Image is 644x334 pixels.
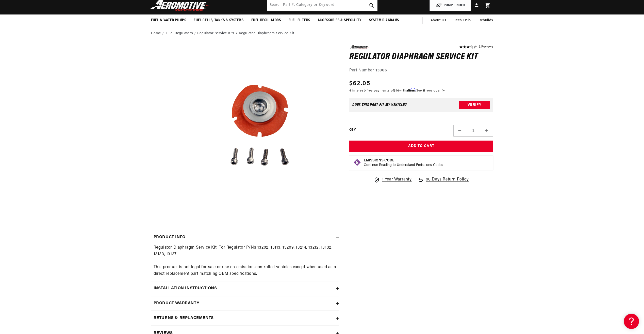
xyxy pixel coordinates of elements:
span: 1 Year Warranty [382,176,411,183]
summary: Tech Help [450,14,474,27]
li: Regulator Diaphragm Service Kit [239,31,294,36]
summary: Fuel Filters [285,14,314,26]
span: Accessories & Specialty [318,18,361,23]
h2: Installation Instructions [154,285,217,292]
summary: Rebuilds [475,14,497,27]
a: Home [151,31,161,36]
a: 1 Year Warranty [374,176,411,183]
summary: Fuel Cells, Tanks & Systems [190,14,247,26]
span: About Us [430,19,446,22]
span: Fuel & Water Pumps [151,18,186,23]
summary: Product Info [151,230,339,245]
div: Part Number: [349,67,493,74]
strong: Emissions Code [364,159,394,162]
summary: Fuel & Water Pumps [147,14,190,26]
button: Emissions CodeContinue Reading to Understand Emissions Codes [364,158,443,168]
a: 90 Days Return Policy [418,176,469,188]
p: Continue Reading to Understand Emissions Codes [364,163,443,168]
h2: Returns & replacements [154,315,214,322]
li: Fuel Regulators [166,31,197,36]
summary: Returns & replacements [151,311,339,326]
div: Does This part fit My vehicle? [352,103,407,107]
a: See if you qualify - Learn more about Affirm Financing (opens in modal) [416,89,445,92]
span: $62.05 [349,79,370,88]
summary: Fuel Regulators [247,14,285,26]
summary: Installation Instructions [151,281,339,296]
h2: Product Info [154,234,186,241]
div: Regulator Diaphragm Service Kit. For Regulator P/Ns 13202, 13113, 13209, 13214, 13212, 13132, 131... [151,245,339,277]
span: Rebuilds [478,18,493,23]
span: System Diagrams [369,18,399,23]
span: Fuel Regulators [251,18,281,23]
strong: 13006 [375,68,387,72]
span: $16 [394,89,399,92]
img: Emissions code [353,158,361,166]
button: Add to Cart [349,141,493,152]
a: 2 reviews [478,45,493,49]
span: 90 Days Return Policy [426,176,469,188]
p: 4 interest-free payments of with . [349,88,445,93]
media-gallery: Gallery Viewer [151,45,339,219]
summary: Accessories & Specialty [314,14,365,26]
span: Fuel Cells, Tanks & Systems [194,18,243,23]
button: Verify [459,101,490,109]
h1: Regulator Diaphragm Service Kit [349,53,493,61]
nav: breadcrumbs [151,31,493,36]
span: Affirm [406,88,415,92]
span: Fuel Filters [289,18,310,23]
li: Regulator Service Kits [197,31,239,36]
label: QTY [349,128,356,132]
a: About Us [426,14,450,27]
summary: Product warranty [151,296,339,311]
span: Tech Help [454,18,471,23]
summary: System Diagrams [365,14,403,26]
h2: Product warranty [154,300,200,307]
